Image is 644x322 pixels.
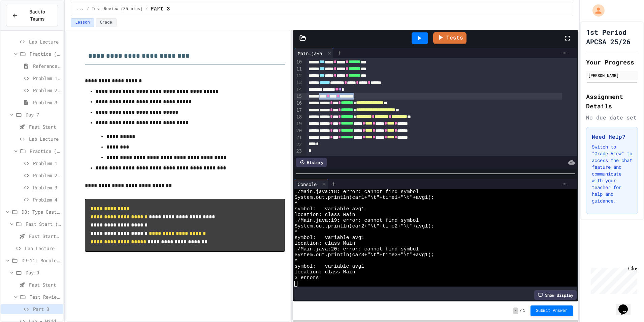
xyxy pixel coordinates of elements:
button: Grade [96,18,117,27]
span: Day 7 [26,111,61,118]
div: 11 [294,66,303,73]
button: Back to Teams [6,5,58,26]
span: System.out.println(car3+"\t"+time3+"\t"+avg1); [294,252,434,258]
span: Lab Lecture [25,245,61,252]
div: Main.java [294,50,325,57]
span: symbol: variable avg1 [294,206,364,212]
span: Fast Start (5 mins) [26,220,61,227]
span: D9-11: Module Wrap Up [22,257,61,264]
span: symbol: variable avg1 [294,235,364,241]
span: ./Main.java:19: error: cannot find symbol [294,218,419,223]
span: Problem 2: Mission Resource Calculator [33,172,61,179]
span: Fast Start pt.1 [29,233,61,240]
span: ./Main.java:18: error: cannot find symbol [294,189,419,195]
div: 14 [294,86,303,93]
div: 19 [294,120,303,127]
span: Fast Start [29,281,61,288]
span: ^ [294,258,297,264]
span: Reference Link [33,62,61,70]
span: Part 3 [33,305,61,313]
div: 18 [294,114,303,120]
span: Problem 3 [33,99,61,106]
span: Problem 3 [33,184,61,191]
div: Main.java [294,48,334,58]
span: Problem 1 [33,160,61,167]
span: ... [76,6,84,12]
span: / [87,6,89,12]
div: 15 [294,93,303,100]
span: Part 3 [151,5,170,13]
span: Problem 4 [33,196,61,203]
span: Test Review (35 mins) [92,6,142,12]
span: ^ [294,229,297,235]
span: symbol: variable avg1 [294,264,364,269]
div: 23 [294,148,303,155]
h1: 1st Period APCSA 25/26 [586,27,638,46]
span: System.out.println(car1+"\t"+time1+"\t"+avg1); [294,195,434,200]
div: 17 [294,107,303,114]
div: Show display [534,290,577,300]
span: Back to Teams [22,8,52,23]
div: 12 [294,73,303,79]
h2: Your Progress [586,57,638,67]
div: 22 [294,141,303,148]
h2: Assignment Details [586,92,638,111]
span: Practice (15 mins) [30,147,61,155]
span: System.out.println(car2+"\t"+time2+"\t"+avg1); [294,223,434,229]
div: Console [294,181,320,188]
span: 3 errors [294,275,319,281]
span: D8: Type Casting [22,208,61,215]
span: Test Review (35 mins) [30,293,61,300]
div: Chat with us now!Close [3,3,46,43]
iframe: chat widget [616,295,637,315]
div: 16 [294,100,303,107]
span: Lab Lecture [29,38,61,45]
button: Submit Answer [530,305,573,316]
span: 1 [523,308,525,314]
span: Submit Answer [536,308,568,314]
span: Day 9 [26,269,61,276]
span: Problem 2: Crew Roster [33,87,61,94]
div: 10 [294,59,303,65]
div: 21 [294,134,303,141]
span: location: class Main [294,212,355,218]
span: Problem 1: Mission Status Display [33,75,61,82]
a: Tests [433,32,466,44]
span: Fast Start [29,123,61,130]
span: ./Main.java:20: error: cannot find symbol [294,246,419,252]
div: 20 [294,128,303,134]
div: [PERSON_NAME] [588,72,636,78]
span: location: class Main [294,269,355,275]
div: Console [294,179,328,189]
div: My Account [585,3,606,18]
button: Lesson [71,18,94,27]
div: History [296,158,327,167]
span: / [145,6,148,12]
iframe: chat widget [588,266,637,294]
span: ^ [294,200,297,206]
h3: Need Help? [592,133,632,141]
div: No due date set [586,113,638,122]
p: Switch to "Grade View" to access the chat feature and communicate with your teacher for help and ... [592,143,632,204]
span: Practice (15 mins) [30,50,61,57]
span: location: class Main [294,241,355,246]
span: - [513,307,518,314]
div: 13 [294,79,303,86]
span: Lab Lecture [29,135,61,142]
span: / [520,308,522,314]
